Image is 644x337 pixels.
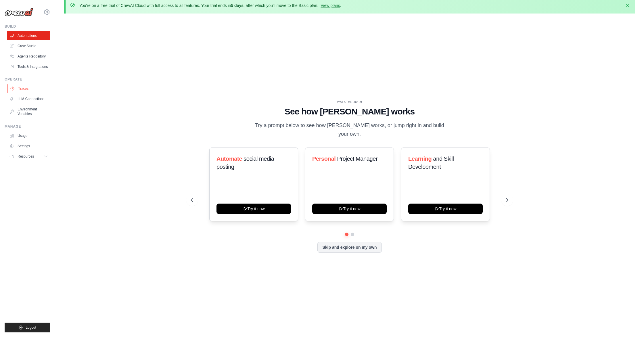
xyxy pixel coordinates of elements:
a: Tools & Integrations [7,62,50,71]
div: Manage [5,124,50,129]
a: Agents Repository [7,52,50,61]
div: Build [5,24,50,29]
a: Automations [7,31,50,40]
a: LLM Connections [7,94,50,104]
button: Try it now [408,204,483,214]
p: Try a prompt below to see how [PERSON_NAME] works, or jump right in and build your own. [253,121,446,138]
button: Skip and explore on my own [317,242,382,253]
p: You're on a free trial of CrewAI Cloud with full access to all features. Your trial ends in , aft... [79,3,341,8]
span: Automate [216,156,242,162]
a: Usage [7,131,50,140]
a: View plans [321,3,340,8]
div: WALKTHROUGH [191,100,508,104]
span: social media posting [216,156,274,170]
a: Crew Studio [7,41,50,51]
span: Logout [26,325,36,330]
button: Logout [5,323,50,332]
button: Try it now [216,204,291,214]
iframe: Chat Widget [615,309,644,337]
img: Logo [5,8,33,16]
button: Try it now [312,204,387,214]
button: Resources [7,152,50,161]
span: and Skill Development [408,156,454,170]
a: Traces [7,84,51,93]
a: Settings [7,141,50,151]
strong: 5 days [231,3,244,8]
div: Operate [5,77,50,82]
h1: See how [PERSON_NAME] works [191,106,508,117]
span: Learning [408,156,432,162]
span: Project Manager [337,156,378,162]
span: Resources [18,154,34,159]
span: Personal [312,156,336,162]
a: Environment Variables [7,105,50,118]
